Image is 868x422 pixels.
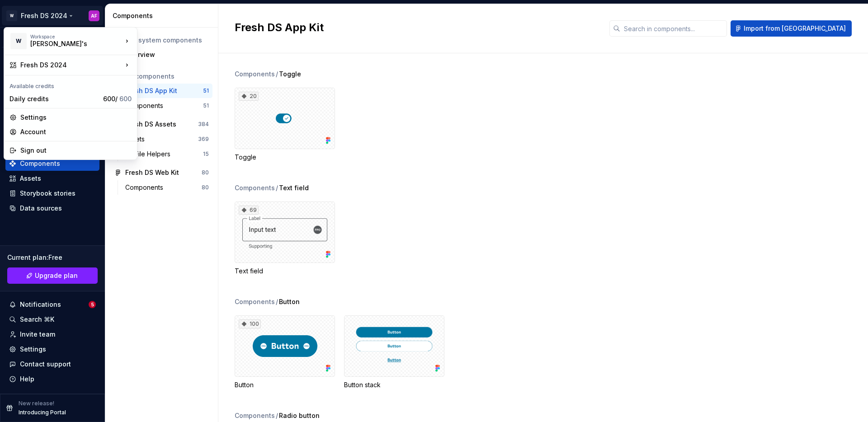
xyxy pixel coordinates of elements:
div: Daily credits [9,94,99,103]
div: Available credits [6,77,135,92]
div: W [10,33,27,49]
div: [PERSON_NAME]'s [30,39,107,48]
div: Settings [20,113,132,122]
div: Account [20,127,132,136]
div: Workspace [30,34,123,39]
span: 600 / [103,95,132,103]
span: 600 [119,95,132,103]
div: Sign out [20,146,132,155]
div: Fresh DS 2024 [20,61,123,70]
